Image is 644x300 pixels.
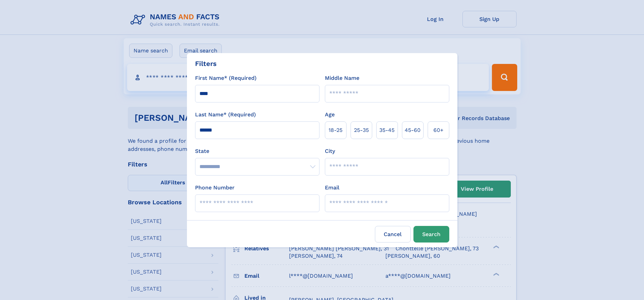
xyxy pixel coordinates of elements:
span: 18‑25 [329,126,342,134]
label: Phone Number [195,184,235,192]
span: 60+ [433,126,444,134]
span: 45‑60 [405,126,421,134]
button: Search [413,226,449,243]
span: 25‑35 [354,126,369,134]
label: Cancel [375,226,411,243]
div: Filters [195,59,217,69]
span: 35‑45 [379,126,395,134]
label: State [195,147,319,155]
label: First Name* (Required) [195,74,257,82]
label: Email [325,184,339,192]
label: City [325,147,335,155]
label: Age [325,111,335,119]
label: Last Name* (Required) [195,111,256,119]
label: Middle Name [325,74,359,82]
